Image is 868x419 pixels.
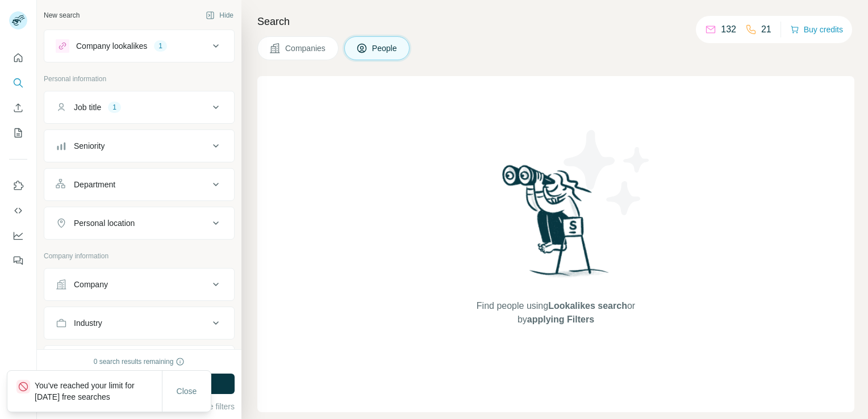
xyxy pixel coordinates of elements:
[465,299,646,326] span: Find people using or by
[154,41,167,51] div: 1
[548,301,627,311] span: Lookalikes search
[285,43,327,54] span: Companies
[74,179,115,190] div: Department
[721,23,736,36] p: 132
[44,251,235,261] p: Company information
[44,32,234,60] button: Company lookalikes1
[9,123,27,143] button: My lists
[497,162,615,288] img: Surfe Illustration - Woman searching with binoculars
[76,40,147,52] div: Company lookalikes
[74,140,105,152] div: Seniority
[9,48,27,68] button: Quick start
[108,102,121,112] div: 1
[9,98,27,118] button: Enrich CSV
[74,317,102,329] div: Industry
[761,23,771,36] p: 21
[44,10,80,20] div: New search
[169,381,205,401] button: Close
[372,43,398,54] span: People
[198,7,241,24] button: Hide
[94,357,185,367] div: 0 search results remaining
[527,315,594,324] span: applying Filters
[790,22,843,37] button: Buy credits
[44,132,234,160] button: Seniority
[44,348,234,375] button: HQ location
[44,309,234,337] button: Industry
[44,171,234,198] button: Department
[9,200,27,221] button: Use Surfe API
[9,225,27,246] button: Dashboard
[556,121,658,224] img: Surfe Illustration - Stars
[44,209,234,237] button: Personal location
[74,102,101,113] div: Job title
[44,74,235,84] p: Personal information
[74,217,135,229] div: Personal location
[9,250,27,271] button: Feedback
[44,271,234,298] button: Company
[177,386,197,397] span: Close
[74,279,108,290] div: Company
[35,380,162,403] p: You've reached your limit for [DATE] free searches
[9,73,27,93] button: Search
[257,14,854,30] h4: Search
[9,175,27,196] button: Use Surfe on LinkedIn
[44,94,234,121] button: Job title1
